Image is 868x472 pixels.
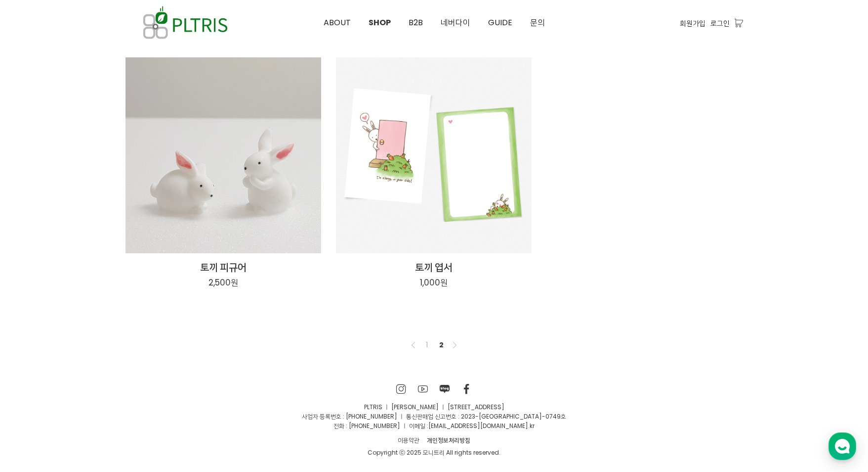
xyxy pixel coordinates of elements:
[409,17,423,28] span: B2B
[428,422,528,430] a: [EMAIL_ADDRESS][DOMAIN_NAME]
[394,434,423,446] a: 이용약관
[336,260,532,289] a: 토끼 엽서 1,000원
[125,260,321,289] a: 토끼 피규어 2,500원
[153,329,165,336] span: 설정
[521,0,554,45] a: 문의
[432,0,479,45] a: 네버다이
[125,260,321,274] h2: 토끼 피규어
[125,412,743,421] p: 사업자 등록번호 : [PHONE_NUMBER] ㅣ 통신판매업 신고번호 : 2023-[GEOGRAPHIC_DATA]-0749호
[400,0,432,45] a: B2B
[420,277,448,288] p: 1,000원
[3,314,65,338] a: 홈
[710,18,730,29] a: 로그인
[360,0,400,45] a: SHOP
[125,448,743,457] div: Copyright ⓒ 2025 모니트리 All rights reserved.
[125,402,743,412] p: PLTRIS ㅣ [PERSON_NAME] ㅣ [STREET_ADDRESS]
[336,260,532,274] h2: 토끼 엽서
[369,17,391,28] span: SHOP
[315,0,360,45] a: ABOUT
[65,314,127,338] a: 대화
[680,18,705,29] a: 회원가입
[125,421,743,430] p: 전화 : [PHONE_NUMBER] ㅣ 이메일 : .kr
[208,277,238,288] p: 2,500원
[436,339,448,351] a: 2
[479,0,521,45] a: GUIDE
[90,329,102,337] span: 대화
[530,17,545,28] span: 문의
[423,434,474,446] a: 개인정보처리방침
[31,329,37,336] span: 홈
[421,339,433,351] a: 1
[324,17,351,28] span: ABOUT
[441,17,470,28] span: 네버다이
[488,17,512,28] span: GUIDE
[127,314,190,338] a: 설정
